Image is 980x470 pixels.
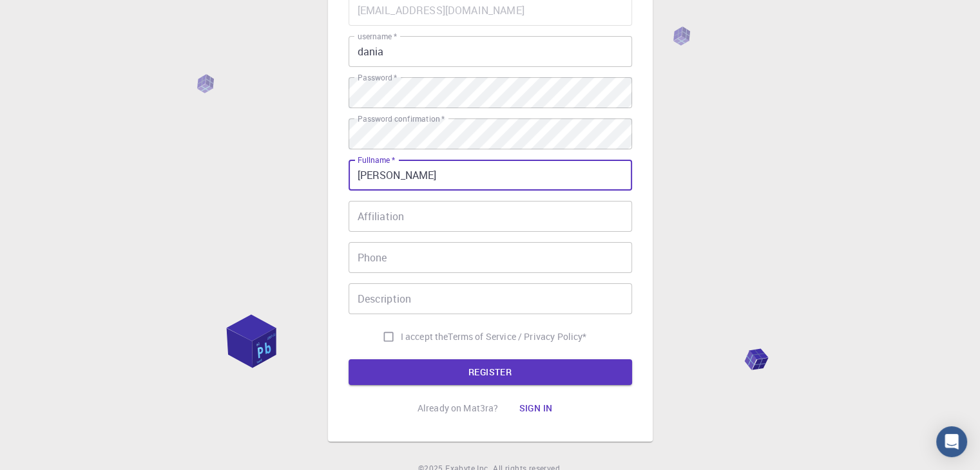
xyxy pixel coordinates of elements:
button: REGISTER [349,359,632,385]
div: Open Intercom Messenger [936,426,967,457]
p: Already on Mat3ra? [418,402,499,415]
label: Password [358,72,397,83]
a: Terms of Service / Privacy Policy* [448,330,586,343]
label: Fullname [358,155,395,165]
label: Password confirmation [358,113,445,124]
p: Terms of Service / Privacy Policy * [448,330,586,343]
span: I accept the [401,330,448,343]
label: username [358,31,397,42]
button: Sign in [508,395,562,421]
